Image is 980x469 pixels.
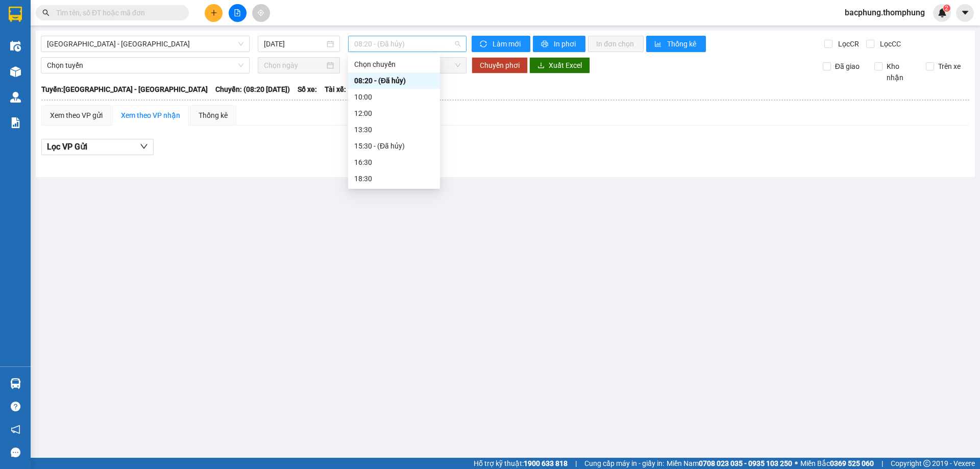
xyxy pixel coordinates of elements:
div: 15:30 - (Đã hủy) [354,140,434,152]
span: Thống kê [667,38,698,50]
div: Chọn chuyến [348,56,440,72]
span: In phơi [554,38,577,50]
span: search [42,9,50,16]
div: 10:00 [354,91,434,103]
input: Chọn ngày [264,60,325,71]
button: aim [252,4,270,22]
span: aim [257,9,264,16]
div: 12:00 [354,108,434,119]
sup: 2 [943,5,950,12]
input: Tìm tên, số ĐT hoặc mã đơn [56,7,177,18]
button: Lọc VP Gửi [41,139,154,155]
button: Chuyển phơi [472,57,528,73]
div: 18:30 [354,173,434,184]
span: | [575,458,577,469]
span: caret-down [961,8,970,17]
button: plus [205,4,223,22]
span: Cung cấp máy in - giấy in: [584,458,664,469]
span: Lọc CR [834,38,861,50]
div: 16:30 [354,157,434,168]
b: Tuyến: [GEOGRAPHIC_DATA] - [GEOGRAPHIC_DATA] [41,85,208,93]
span: Tài xế: [325,84,346,95]
span: bar-chart [654,40,663,48]
span: message [11,448,20,457]
span: down [140,142,148,151]
div: Chọn chuyến [354,59,434,70]
span: Đã giao [831,61,864,72]
button: In đơn chọn [588,36,644,52]
span: Trên xe [934,61,965,72]
div: Thống kê [199,110,228,121]
strong: 0369 525 060 [830,459,874,467]
button: bar-chartThống kê [646,36,706,52]
strong: 1900 633 818 [524,459,568,467]
span: Kho nhận [883,61,918,83]
span: Làm mới [493,38,522,50]
div: 13:30 [354,124,434,135]
span: Miền Nam [667,458,792,469]
img: warehouse-icon [10,66,21,77]
span: Lọc CC [876,38,902,50]
button: downloadXuất Excel [529,57,590,73]
span: Số xe: [298,84,317,95]
button: syncLàm mới [472,36,530,52]
span: Chọn tuyến [47,58,243,73]
div: Xem theo VP nhận [121,110,180,121]
span: Miền Bắc [800,458,874,469]
span: 2 [945,5,948,12]
strong: 0708 023 035 - 0935 103 250 [699,459,792,467]
div: Xem theo VP gửi [50,110,103,121]
span: | [881,458,883,469]
img: icon-new-feature [938,8,947,17]
span: Lọc VP Gửi [47,140,87,153]
button: file-add [229,4,247,22]
img: solution-icon [10,117,21,128]
span: sync [480,40,488,48]
span: printer [541,40,550,48]
div: 08:20 - (Đã hủy) [354,75,434,86]
span: Chuyến: (08:20 [DATE]) [215,84,290,95]
span: Hà Nội - Nghệ An [47,36,243,52]
span: copyright [923,460,930,467]
img: warehouse-icon [10,92,21,103]
img: warehouse-icon [10,41,21,52]
span: 08:20 - (Đã hủy) [354,36,460,52]
img: warehouse-icon [10,378,21,389]
span: file-add [234,9,241,16]
img: logo-vxr [9,7,22,22]
span: question-circle [11,402,20,411]
span: ⚪️ [795,461,798,465]
span: bacphung.thomphung [837,6,933,19]
button: caret-down [956,4,974,22]
span: Hỗ trợ kỹ thuật: [474,458,568,469]
span: plus [210,9,217,16]
input: 14/10/2025 [264,38,325,50]
button: printerIn phơi [533,36,585,52]
span: notification [11,425,20,434]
